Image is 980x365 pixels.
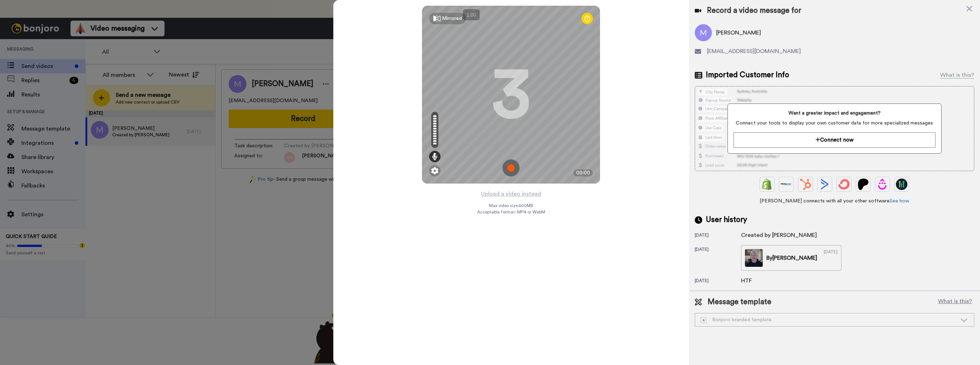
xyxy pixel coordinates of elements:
span: User history [706,215,747,225]
div: What is this? [940,71,974,79]
span: [PERSON_NAME] connects with all your other software [695,197,974,205]
span: Imported Customer Info [706,70,789,80]
button: Upload a video instead [479,189,543,199]
button: What is this? [936,297,974,307]
div: [DATE] [824,249,838,267]
div: [DATE] [695,232,741,239]
img: Drip [877,179,888,190]
img: ic_record_start.svg [502,159,520,176]
div: [DATE] [695,247,741,271]
img: demo-template.svg [701,317,707,323]
div: [DATE] [695,278,741,285]
img: ic_gear.svg [431,167,438,174]
img: Ontraport [781,179,792,190]
div: By [PERSON_NAME] [766,254,817,262]
img: Shopify [761,179,773,190]
img: GoHighLevel [896,179,907,190]
button: Connect now [734,132,935,148]
img: ConvertKit [838,179,850,190]
div: 3 [491,68,531,121]
a: By[PERSON_NAME][DATE] [741,245,841,271]
span: Message template [708,297,771,307]
a: See how [890,199,909,203]
span: Want a greater impact and engagement? [734,110,935,117]
img: Hubspot [800,179,811,190]
div: Bonjoro branded template [701,316,957,323]
span: Acceptable format: MP4 or WebM [477,209,545,215]
div: HTF [741,276,777,285]
span: Connect your tools to display your own customer data for more specialized messages [734,120,935,127]
span: Max video size: 500 MB [489,203,533,208]
div: 00:00 [573,169,593,176]
img: ActiveCampaign [819,179,830,190]
div: Created by [PERSON_NAME] [741,231,817,239]
img: 26b19406-38a5-456c-bbc9-1c1fc3ca4914-thumb.jpg [745,249,763,267]
img: Patreon [857,179,869,190]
